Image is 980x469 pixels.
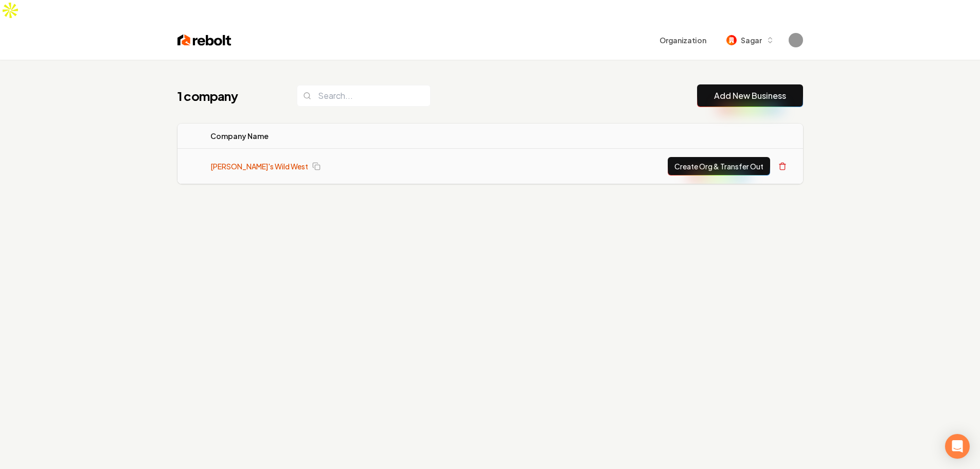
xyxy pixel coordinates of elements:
img: Sagar [726,35,737,45]
a: [PERSON_NAME]'s Wild West [210,161,308,171]
img: Rebolt Logo [177,33,231,47]
h1: 1 company [177,88,276,104]
img: Sagar Soni [789,33,803,47]
button: Add New Business [697,84,803,107]
input: Search... [297,85,431,107]
span: Sagar [741,35,761,46]
a: Add New Business [714,90,786,102]
button: Create Org & Transfer Out [668,157,770,176]
button: Open user button [789,33,803,47]
th: Company Name [202,124,484,149]
button: Organization [653,31,712,49]
div: Open Intercom Messenger [945,434,970,459]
